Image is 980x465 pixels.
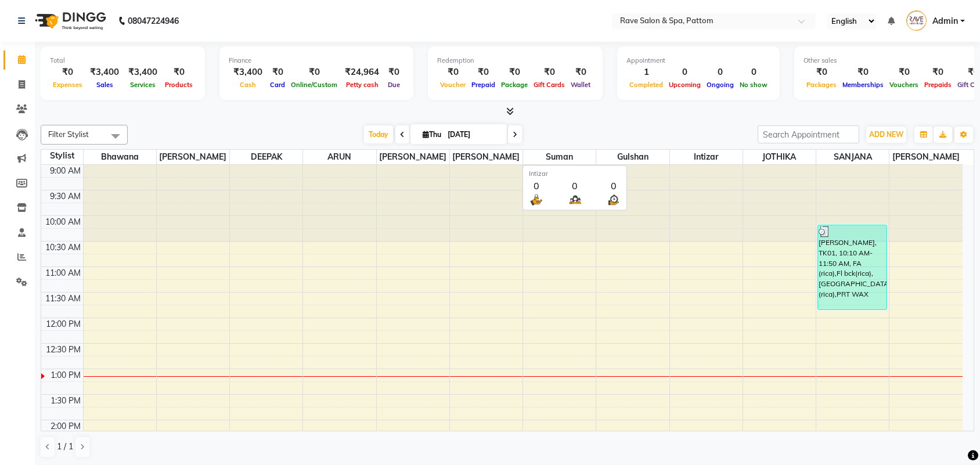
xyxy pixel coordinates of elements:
[921,81,954,89] span: Prepaids
[450,150,523,164] span: [PERSON_NAME]
[30,5,109,37] img: logo
[48,165,83,177] div: 9:00 AM
[737,66,770,79] div: 0
[469,66,498,79] div: ₹0
[48,129,89,139] span: Filter Stylist
[887,81,921,89] span: Vouchers
[57,441,73,453] span: 1 / 1
[889,150,963,164] span: [PERSON_NAME]
[704,66,737,79] div: 0
[818,225,887,309] div: [PERSON_NAME], TK01, 10:10 AM-11:50 AM, FA (rica),Fl bck(rica),[GEOGRAPHIC_DATA] (rica),PRT WAX
[229,66,267,79] div: ₹3,400
[840,66,887,79] div: ₹0
[444,126,502,143] input: 2025-09-04
[157,150,229,164] span: [PERSON_NAME]
[48,369,83,381] div: 1:00 PM
[606,178,621,192] div: 0
[498,66,531,79] div: ₹0
[377,150,449,164] span: [PERSON_NAME]
[384,66,404,79] div: ₹0
[385,81,403,89] span: Due
[906,10,927,31] img: Admin
[529,178,543,192] div: 0
[840,81,887,89] span: Memberships
[869,130,903,139] span: ADD NEW
[758,125,859,143] input: Search Appointment
[921,66,954,79] div: ₹0
[162,66,196,79] div: ₹0
[420,130,444,139] span: Thu
[340,66,384,79] div: ₹24,964
[804,66,840,79] div: ₹0
[230,150,302,164] span: DEEPAK
[124,66,162,79] div: ₹3,400
[866,127,906,143] button: ADD NEW
[303,150,376,164] span: ARUN
[43,293,83,305] div: 11:30 AM
[568,178,582,192] div: 0
[93,81,116,89] span: Sales
[704,81,737,89] span: Ongoing
[267,66,288,79] div: ₹0
[804,81,840,89] span: Packages
[44,318,83,330] div: 12:00 PM
[437,66,469,79] div: ₹0
[288,81,340,89] span: Online/Custom
[529,169,621,179] div: Intizar
[568,66,593,79] div: ₹0
[84,150,156,164] span: Bhawana
[568,192,582,207] img: queue.png
[43,241,83,254] div: 10:30 AM
[127,81,158,89] span: Services
[531,66,568,79] div: ₹0
[50,66,85,79] div: ₹0
[48,395,83,407] div: 1:30 PM
[437,81,469,89] span: Voucher
[288,66,340,79] div: ₹0
[568,81,593,89] span: Wallet
[670,150,743,164] span: Intizar
[44,344,83,356] div: 12:30 PM
[498,81,531,89] span: Package
[237,81,259,89] span: Cash
[596,150,669,164] span: Gulshan
[666,81,704,89] span: Upcoming
[626,56,770,66] div: Appointment
[437,56,593,66] div: Redemption
[626,66,666,79] div: 1
[48,420,83,432] div: 2:00 PM
[48,190,83,203] div: 9:30 AM
[932,15,958,27] span: Admin
[626,81,666,89] span: Completed
[523,150,596,164] span: Suman
[50,81,85,89] span: Expenses
[743,150,816,164] span: JOTHIKA
[162,81,196,89] span: Products
[737,81,770,89] span: No show
[606,192,621,207] img: wait_time.png
[469,81,498,89] span: Prepaid
[128,5,179,37] b: 08047224946
[229,56,404,66] div: Finance
[531,81,568,89] span: Gift Cards
[343,81,381,89] span: Petty cash
[816,150,889,164] span: SANJANA
[529,192,543,207] img: serve.png
[887,66,921,79] div: ₹0
[364,125,393,143] span: Today
[666,66,704,79] div: 0
[41,150,83,162] div: Stylist
[50,56,196,66] div: Total
[85,66,124,79] div: ₹3,400
[43,267,83,279] div: 11:00 AM
[267,81,288,89] span: Card
[43,216,83,228] div: 10:00 AM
